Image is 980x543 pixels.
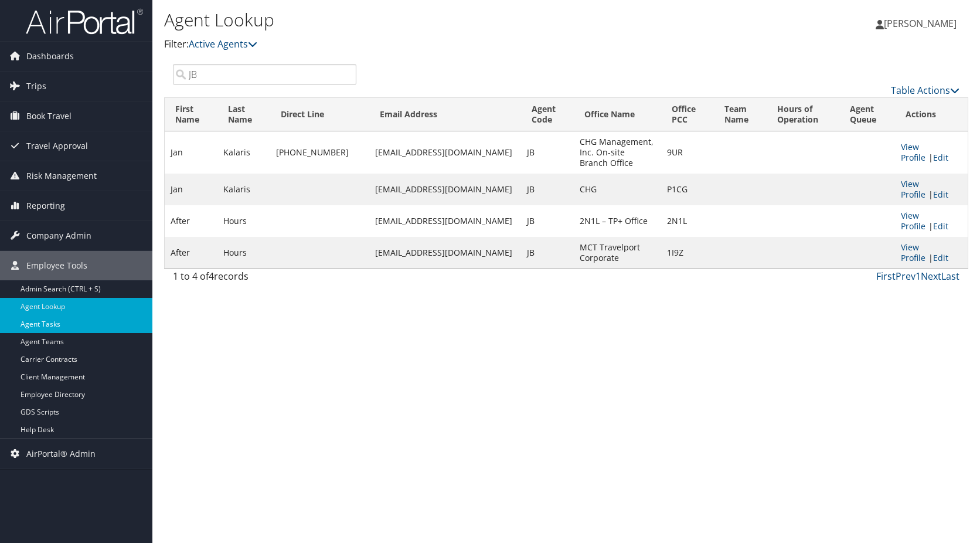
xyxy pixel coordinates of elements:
[574,174,661,205] td: CHG
[661,174,714,205] td: P1CG
[661,237,714,269] td: 1I9Z
[933,152,948,163] a: Edit
[26,191,65,220] span: Reporting
[217,205,270,237] td: Hours
[661,131,714,174] td: 9UR
[901,242,925,263] a: View Profile
[26,131,88,161] span: Travel Approval
[270,98,369,131] th: Direct Line: activate to sort column ascending
[661,98,714,131] th: Office PCC: activate to sort column ascending
[369,131,521,174] td: [EMAIL_ADDRESS][DOMAIN_NAME]
[165,131,217,174] td: Jan
[941,270,959,283] a: Last
[661,205,714,237] td: 2N1L
[521,131,574,174] td: JB
[901,141,925,163] a: View Profile
[26,72,46,101] span: Trips
[574,205,661,237] td: 2N1L – TP+ Office
[26,42,74,71] span: Dashboards
[933,189,948,200] a: Edit
[574,237,661,269] td: MCT Travelport Corporate
[217,174,270,205] td: Kalaris
[574,131,661,174] td: CHG Management, Inc. On-site Branch Office
[369,174,521,205] td: [EMAIL_ADDRESS][DOMAIN_NAME]
[901,210,925,232] a: View Profile
[26,161,97,191] span: Risk Management
[896,270,916,283] a: Prev
[901,178,925,200] a: View Profile
[521,174,574,205] td: JB
[369,98,521,131] th: Email Address: activate to sort column ascending
[26,251,87,280] span: Employee Tools
[217,237,270,269] td: Hours
[164,37,700,52] p: Filter:
[891,84,959,97] a: Table Actions
[933,252,948,263] a: Edit
[26,439,96,469] span: AirPortal® Admin
[26,221,91,250] span: Company Admin
[173,64,356,85] input: Search
[165,174,217,205] td: Jan
[933,220,948,232] a: Edit
[217,98,270,131] th: Last Name: activate to sort column ascending
[895,237,968,269] td: |
[26,101,72,131] span: Book Travel
[165,98,217,131] th: First Name: activate to sort column ascending
[164,8,700,32] h1: Agent Lookup
[369,237,521,269] td: [EMAIL_ADDRESS][DOMAIN_NAME]
[209,270,214,283] span: 4
[714,98,767,131] th: Team Name: activate to sort column ascending
[521,237,574,269] td: JB
[921,270,941,283] a: Next
[574,98,661,131] th: Office Name: activate to sort column ascending
[26,8,143,35] img: airportal-logo.png
[217,131,270,174] td: Kalaris
[767,98,839,131] th: Hours of Operation: activate to sort column ascending
[895,98,968,131] th: Actions
[173,269,356,289] div: 1 to 4 of records
[270,131,369,174] td: [PHONE_NUMBER]
[521,98,574,131] th: Agent Code: activate to sort column ascending
[895,131,968,174] td: |
[876,270,896,283] a: First
[189,38,257,50] a: Active Agents
[916,270,921,283] a: 1
[839,98,895,131] th: Agent Queue: activate to sort column ascending
[165,205,217,237] td: After
[876,6,968,41] a: [PERSON_NAME]
[895,205,968,237] td: |
[884,17,957,30] span: [PERSON_NAME]
[895,174,968,205] td: |
[521,205,574,237] td: JB
[165,237,217,269] td: After
[369,205,521,237] td: [EMAIL_ADDRESS][DOMAIN_NAME]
